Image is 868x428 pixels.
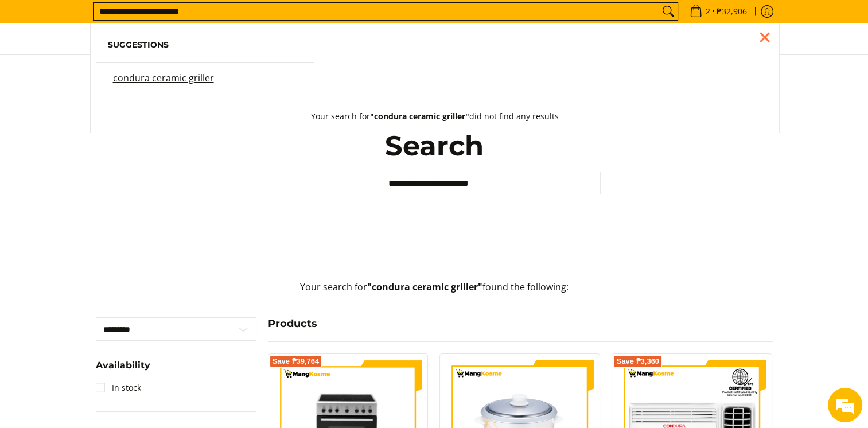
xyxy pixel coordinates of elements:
[370,111,469,122] strong: "condura ceramic griller"
[60,64,193,79] div: Chat with us now
[367,281,482,293] strong: "condura ceramic griller"
[268,129,601,163] h1: Search
[268,317,773,330] h4: Products
[659,3,678,20] button: Search
[299,100,570,133] button: Your search for"condura ceramic griller"did not find any results
[715,7,749,15] span: ₱32,906
[113,74,214,94] p: condura ceramic griller
[96,379,141,397] a: In stock
[67,136,158,252] span: We're online!
[108,40,303,50] h6: Suggestions
[108,74,303,94] a: condura ceramic griller
[113,72,214,84] mark: condura ceramic griller
[6,297,219,337] textarea: Type your message and hit 'Enter'
[96,280,773,306] p: Your search for found the following:
[616,358,659,365] span: Save ₱3,360
[686,5,750,18] span: •
[704,7,712,15] span: 2
[273,358,320,365] span: Save ₱39,764
[756,29,773,46] div: Close pop up
[96,361,150,370] span: Availability
[96,361,150,379] summary: Open
[188,6,216,33] div: Minimize live chat window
